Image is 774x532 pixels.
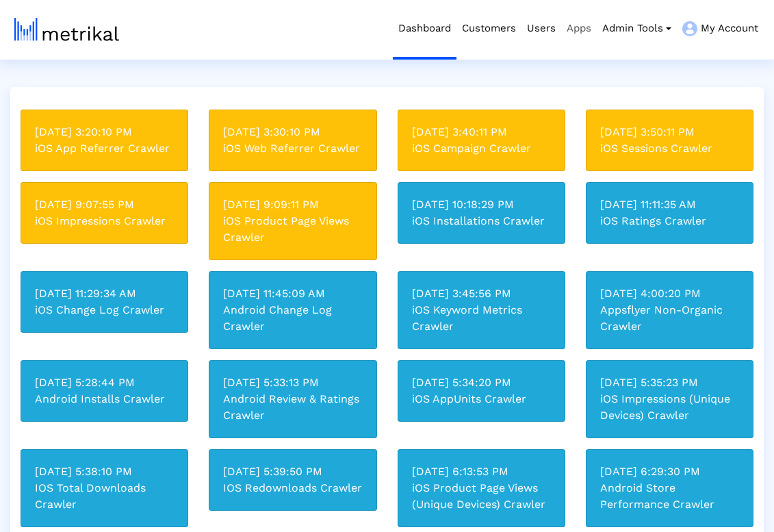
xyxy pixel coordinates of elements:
[223,302,362,335] div: Android Change Log Crawler
[412,302,551,335] div: iOS Keyword Metrics Crawler
[223,140,362,157] div: iOS Web Referrer Crawler
[35,140,174,157] div: iOS App Referrer Crawler
[412,140,551,157] div: iOS Campaign Crawler
[600,197,739,213] div: [DATE] 11:11:35 AM
[412,464,551,480] div: [DATE] 6:13:53 PM
[223,124,362,140] div: [DATE] 3:30:10 PM
[223,213,362,246] div: iOS Product Page Views Crawler
[35,197,174,213] div: [DATE] 9:07:55 PM
[600,480,739,513] div: Android Store Performance Crawler
[600,140,739,157] div: iOS Sessions Crawler
[412,197,551,213] div: [DATE] 10:18:29 PM
[223,286,362,302] div: [DATE] 11:45:09 AM
[223,391,362,424] div: Android Review & Ratings Crawler
[600,302,739,335] div: Appsflyer Non-Organic Crawler
[600,124,739,140] div: [DATE] 3:50:11 PM
[35,464,174,480] div: [DATE] 5:38:10 PM
[223,197,362,213] div: [DATE] 9:09:11 PM
[412,375,551,391] div: [DATE] 5:34:20 PM
[412,391,551,407] div: iOS AppUnits Crawler
[35,124,174,140] div: [DATE] 3:20:10 PM
[223,375,362,391] div: [DATE] 5:33:13 PM
[35,375,174,391] div: [DATE] 5:28:44 PM
[682,21,697,36] img: my-account-menu-icon.png
[35,286,174,302] div: [DATE] 11:29:34 AM
[600,391,739,424] div: iOS Impressions (Unique Devices) Crawler
[223,480,362,496] div: IOS Redownloads Crawler
[412,480,551,513] div: iOS Product Page Views (Unique Devices) Crawler
[223,464,362,480] div: [DATE] 5:39:50 PM
[412,124,551,140] div: [DATE] 3:40:11 PM
[35,213,174,229] div: iOS Impressions Crawler
[35,480,174,513] div: IOS Total Downloads Crawler
[600,286,739,302] div: [DATE] 4:00:20 PM
[14,18,119,41] img: metrical-logo-light.png
[35,391,174,407] div: Android Installs Crawler
[35,302,174,318] div: iOS Change Log Crawler
[600,213,739,229] div: iOS Ratings Crawler
[412,286,551,302] div: [DATE] 3:45:56 PM
[600,464,739,480] div: [DATE] 6:29:30 PM
[412,213,551,229] div: iOS Installations Crawler
[600,375,739,391] div: [DATE] 5:35:23 PM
